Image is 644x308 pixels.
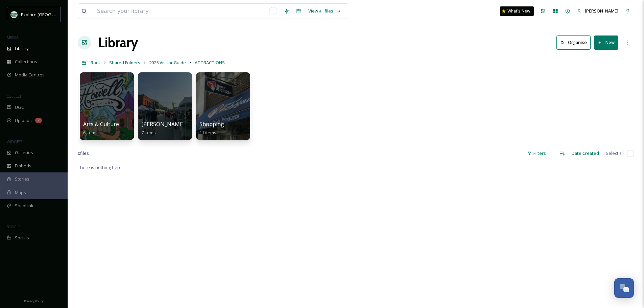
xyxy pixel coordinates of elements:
a: Shopping11 items [199,121,224,136]
span: There is nothing here. [78,164,123,170]
button: New [594,35,618,49]
span: Explore [GEOGRAPHIC_DATA][PERSON_NAME] [21,11,114,18]
span: Uploads [15,117,32,124]
span: Root [91,60,100,66]
span: Collections [15,58,37,65]
span: 0 file s [78,150,89,157]
span: 11 items [199,129,216,136]
span: Galleries [15,149,33,156]
a: Shared Folders [109,58,140,67]
a: Library [98,32,138,53]
div: Date Created [568,147,602,160]
span: 6 items [83,129,98,136]
span: [PERSON_NAME] Markets [141,120,207,128]
a: Arts & Culture6 items [83,121,119,136]
div: Filters [524,147,549,160]
span: Select all [606,150,624,157]
span: Shopping [199,120,224,128]
div: 2 [35,118,42,123]
span: Shared Folders [109,60,140,66]
span: Arts & Culture [83,120,119,128]
img: 67e7af72-b6c8-455a-acf8-98e6fe1b68aa.avif [11,11,18,18]
span: SnapLink [15,203,33,209]
a: View all files [305,4,344,18]
span: COLLECT [7,94,21,99]
span: Maps [15,189,26,196]
button: Open Chat [614,278,634,298]
a: 2025 Visitor Guide [149,58,186,67]
button: Organise [556,35,591,49]
span: Embeds [15,163,31,169]
span: 7 items [141,129,156,136]
span: WIDGETS [7,139,22,144]
a: [PERSON_NAME] Markets7 items [141,121,207,136]
span: ATTRACTIONS [195,60,225,66]
span: 2025 Visitor Guide [149,60,186,66]
a: ATTRACTIONS [195,58,225,67]
a: [PERSON_NAME] [574,4,622,18]
span: UGC [15,104,24,111]
span: [PERSON_NAME] [585,8,618,14]
input: To enrich screen reader interactions, please activate Accessibility in Grammarly extension settings [94,4,281,19]
a: What's New [500,6,534,16]
a: Privacy Policy [24,297,44,305]
span: SOCIALS [7,224,20,229]
span: Library [15,45,28,52]
span: Media Centres [15,72,45,78]
span: Socials [15,235,29,241]
span: MEDIA [7,35,19,40]
span: Privacy Policy [24,299,44,303]
span: Stories [15,176,29,182]
a: Root [91,58,100,67]
a: Organise [556,35,594,49]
